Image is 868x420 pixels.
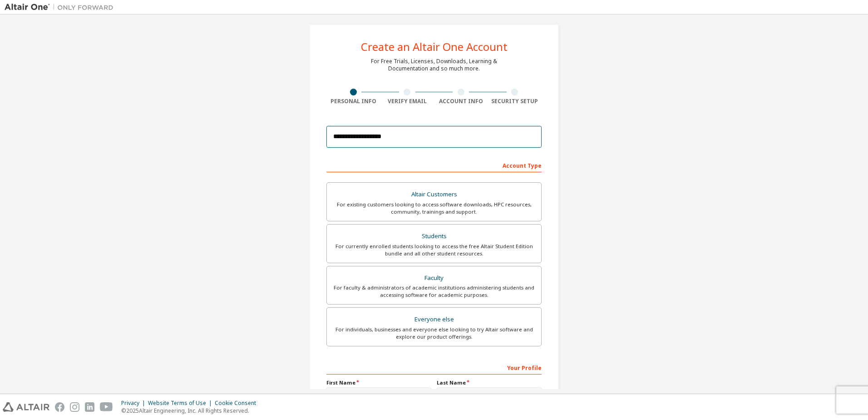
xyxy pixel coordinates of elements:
div: Website Terms of Use [148,400,215,407]
img: instagram.svg [70,402,79,412]
img: youtube.svg [100,402,113,412]
div: Account Type [326,158,542,172]
img: Altair One [5,3,118,12]
label: First Name [326,379,431,386]
div: Cookie Consent [215,400,261,407]
p: © 2025 Altair Engineering, Inc. All Rights Reserved. [121,407,261,415]
div: Personal Info [326,98,380,105]
div: Create an Altair One Account [361,41,508,52]
img: linkedin.svg [85,402,94,412]
div: For currently enrolled students looking to access the free Altair Student Edition bundle and all ... [332,243,536,257]
label: Last Name [437,379,542,386]
div: Your Profile [326,360,542,375]
div: Security Setup [488,98,542,105]
div: Faculty [332,272,536,285]
div: For individuals, businesses and everyone else looking to try Altair software and explore our prod... [332,326,536,340]
img: facebook.svg [55,402,64,412]
div: For existing customers looking to access software downloads, HPC resources, community, trainings ... [332,201,536,215]
div: Students [332,230,536,243]
div: Altair Customers [332,188,536,201]
div: Everyone else [332,313,536,326]
img: altair_logo.svg [3,402,49,412]
div: For Free Trials, Licenses, Downloads, Learning & Documentation and so much more. [371,58,497,72]
div: For faculty & administrators of academic institutions administering students and accessing softwa... [332,284,536,299]
div: Account Info [434,98,488,105]
div: Verify Email [380,98,434,105]
div: Privacy [121,400,148,407]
